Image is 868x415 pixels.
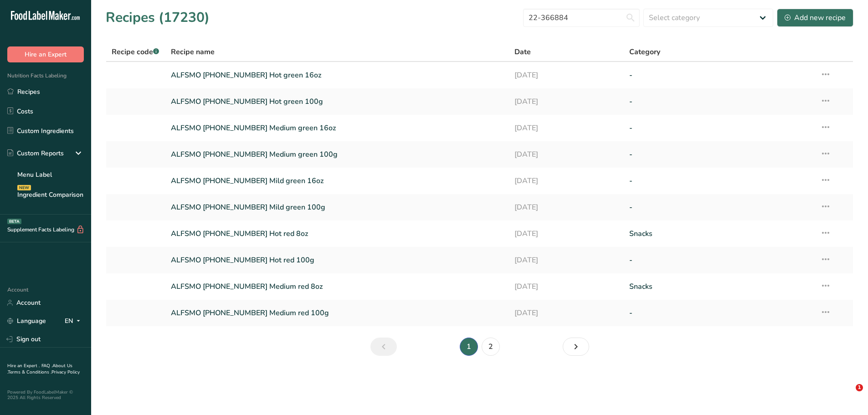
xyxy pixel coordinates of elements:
[171,145,504,164] a: ALFSMO [PHONE_NUMBER] Medium green 100g
[523,9,640,27] input: Search for recipe
[171,198,504,217] a: ALFSMO [PHONE_NUMBER] Mild green 100g
[171,171,504,190] a: ALFSMO [PHONE_NUMBER] Mild green 16oz
[7,149,64,158] div: Custom Reports
[629,145,809,164] a: -
[7,389,84,400] div: Powered By FoodLabelMaker © 2025 All Rights Reserved
[171,46,215,57] span: Recipe name
[171,224,504,243] a: ALFSMO [PHONE_NUMBER] Hot red 8oz
[514,251,618,270] a: [DATE]
[41,363,52,369] a: FAQ .
[856,384,863,391] span: 1
[514,118,618,138] a: [DATE]
[7,219,21,224] div: BETA
[785,12,846,23] div: Add new recipe
[563,338,589,356] a: Next page
[514,277,618,296] a: [DATE]
[482,338,500,356] a: Page 2.
[629,277,809,296] a: Snacks
[837,384,859,406] iframe: Intercom live chat
[629,224,809,243] a: Snacks
[629,171,809,190] a: -
[777,9,853,27] button: Add new recipe
[514,303,618,323] a: [DATE]
[629,198,809,217] a: -
[8,369,51,375] a: Terms & Conditions .
[514,145,618,164] a: [DATE]
[7,363,72,375] a: About Us .
[17,185,31,190] div: NEW
[7,363,40,369] a: Hire an Expert .
[514,198,618,217] a: [DATE]
[629,46,660,57] span: Category
[514,46,531,57] span: Date
[65,316,84,327] div: EN
[171,303,504,323] a: ALFSMO [PHONE_NUMBER] Medium red 100g
[171,92,504,111] a: ALFSMO [PHONE_NUMBER] Hot green 100g
[629,303,809,323] a: -
[7,46,84,62] button: Hire an Expert
[514,66,618,85] a: [DATE]
[514,92,618,111] a: [DATE]
[629,66,809,85] a: -
[51,369,80,375] a: Privacy Policy
[514,224,618,243] a: [DATE]
[112,47,159,57] span: Recipe code
[106,7,210,28] h1: Recipes (17230)
[370,338,397,356] a: Previous page
[171,118,504,138] a: ALFSMO [PHONE_NUMBER] Medium green 16oz
[629,251,809,270] a: -
[629,92,809,111] a: -
[171,66,504,85] a: ALFSMO [PHONE_NUMBER] Hot green 16oz
[171,251,504,270] a: ALFSMO [PHONE_NUMBER] Hot red 100g
[7,313,46,329] a: Language
[514,171,618,190] a: [DATE]
[171,277,504,296] a: ALFSMO [PHONE_NUMBER] Medium red 8oz
[629,118,809,138] a: -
